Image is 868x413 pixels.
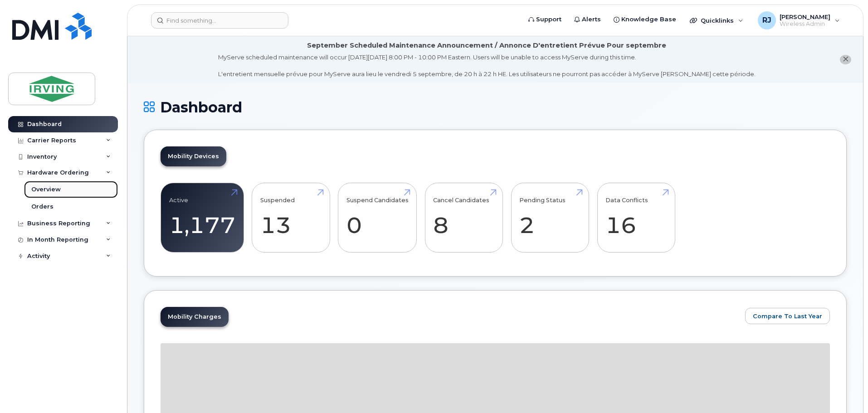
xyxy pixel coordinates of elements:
h1: Dashboard [144,99,847,115]
div: MyServe scheduled maintenance will occur [DATE][DATE] 8:00 PM - 10:00 PM Eastern. Users will be u... [218,53,756,78]
a: Pending Status 2 [519,188,580,248]
a: Suspended 13 [260,188,322,248]
a: Active 1,177 [169,188,235,248]
a: Suspend Candidates 0 [346,188,409,248]
button: close notification [840,55,851,64]
span: Compare To Last Year [753,312,822,321]
button: Compare To Last Year [745,308,830,324]
a: Mobility Devices [161,146,226,166]
div: September Scheduled Maintenance Announcement / Annonce D'entretient Prévue Pour septembre [307,41,666,50]
a: Data Conflicts 16 [605,188,667,248]
a: Mobility Charges [161,307,229,327]
a: Cancel Candidates 8 [433,188,494,248]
